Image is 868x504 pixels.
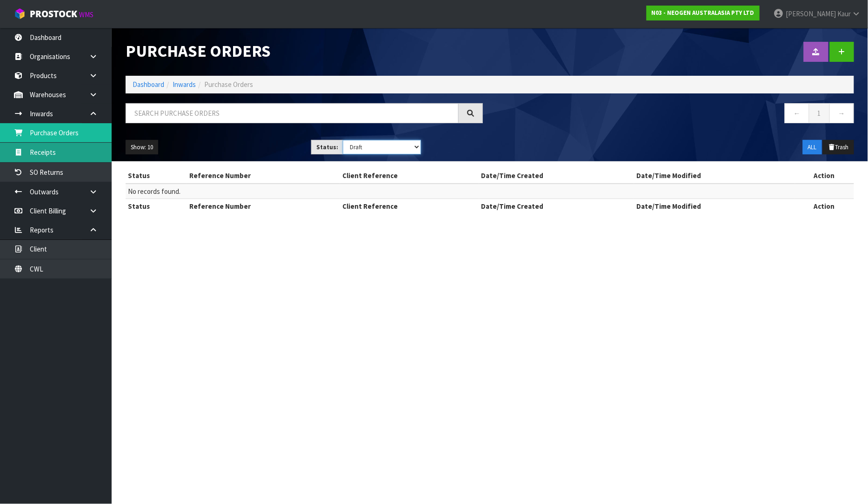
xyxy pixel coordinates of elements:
[634,168,795,183] th: Date/Time Modified
[126,103,459,123] input: Search purchase orders
[786,9,836,18] span: [PERSON_NAME]
[795,168,854,183] th: Action
[340,168,479,183] th: Client Reference
[79,10,93,19] small: WMS
[14,8,26,20] img: cube-alt.png
[126,42,483,60] h1: Purchase Orders
[795,199,854,214] th: Action
[30,8,77,20] span: ProStock
[823,140,854,155] button: Trash
[187,168,340,183] th: Reference Number
[785,103,809,123] a: ←
[479,168,634,183] th: Date/Time Created
[803,140,822,155] button: ALL
[126,140,158,155] button: Show: 10
[652,9,754,17] strong: N03 - NEOGEN AUSTRALASIA PTY LTD
[809,103,830,123] a: 1
[126,199,187,214] th: Status
[204,80,253,89] span: Purchase Orders
[837,9,851,18] span: Kaur
[340,199,479,214] th: Client Reference
[173,80,196,89] a: Inwards
[133,80,164,89] a: Dashboard
[187,199,340,214] th: Reference Number
[497,103,854,126] nav: Page navigation
[647,6,760,20] a: N03 - NEOGEN AUSTRALASIA PTY LTD
[316,143,338,151] strong: Status:
[479,199,634,214] th: Date/Time Created
[829,103,854,123] a: →
[126,168,187,183] th: Status
[126,184,854,199] td: No records found.
[634,199,795,214] th: Date/Time Modified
